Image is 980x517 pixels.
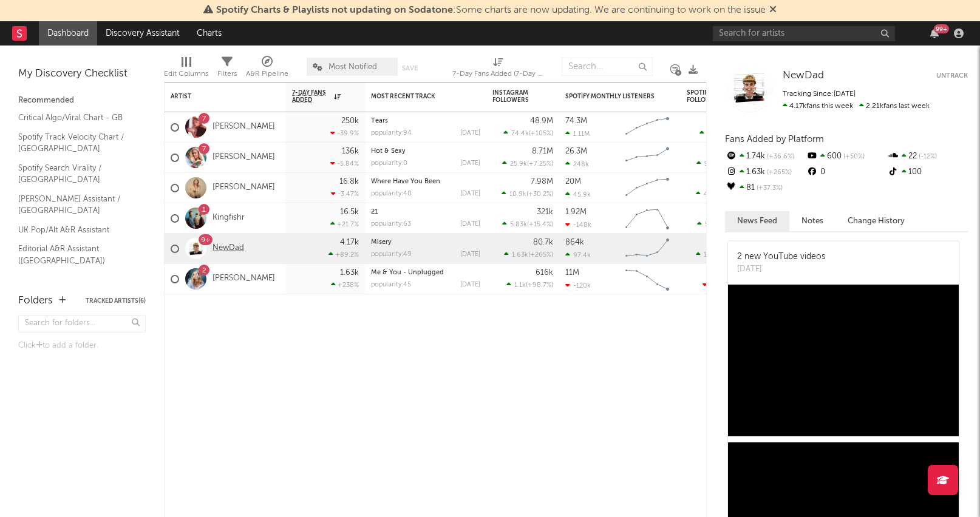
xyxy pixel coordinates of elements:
div: [DATE] [460,191,480,197]
svg: Chart title [620,203,675,234]
a: Discovery Assistant [97,21,188,46]
div: ( ) [503,129,553,137]
div: ( ) [703,281,747,289]
span: 1.63k [512,252,528,258]
span: 10.9k [509,191,526,198]
div: Edit Columns [164,52,208,87]
span: 4.94k [704,191,722,198]
div: popularity: 0 [371,160,407,167]
div: 248k [565,160,589,168]
div: A&R Pipeline [246,52,288,87]
button: 99+ [930,29,939,38]
button: Untrack [936,70,968,82]
div: popularity: 40 [371,191,412,197]
div: -39.9 % [330,129,359,137]
div: Artist [171,93,262,100]
div: 136k [342,147,359,155]
span: +36.6 % [765,154,794,160]
input: Search... [562,58,653,76]
span: 4.17k fans this week [783,103,853,110]
div: 16.8k [339,178,359,186]
div: 22 [887,149,968,164]
div: 600 [806,149,886,164]
div: 11M [565,269,579,277]
div: Hot & Sexy [371,148,480,155]
a: Editorial A&R Assistant ([GEOGRAPHIC_DATA]) [18,242,134,267]
a: Where Have You Been [371,178,440,185]
div: +89.2 % [328,251,359,258]
div: Filters [217,67,237,81]
button: Save [402,65,418,72]
a: Spotify Search Virality / [GEOGRAPHIC_DATA] [18,161,134,186]
div: Where Have You Been [371,178,480,185]
a: Kingfishr [213,213,245,223]
div: popularity: 94 [371,130,412,137]
div: popularity: 45 [371,282,411,288]
span: +15.4 % [529,221,551,228]
div: 100 [887,164,968,180]
div: 1.92M [565,208,587,216]
a: Dashboard [39,21,97,46]
button: Notes [789,211,835,231]
div: A&R Pipeline [246,67,288,81]
div: 8.71M [532,147,553,155]
input: Search for folders... [18,315,146,333]
div: ( ) [502,160,553,167]
div: 99 + [934,24,949,33]
a: [PERSON_NAME] Assistant / [GEOGRAPHIC_DATA] [18,192,134,217]
span: 74.4k [511,130,529,137]
div: Spotify Monthly Listeners [565,93,656,100]
span: 1.74k [704,252,720,258]
span: +265 % [765,169,792,176]
div: 45.9k [565,191,591,198]
div: 7.98M [531,178,553,186]
a: UK Pop/Alt A&R Assistant [18,223,134,237]
div: ( ) [697,220,747,228]
div: [DATE] [460,282,480,288]
div: 26.3M [565,147,587,155]
svg: Chart title [620,143,675,173]
input: Search for artists [713,26,895,41]
div: 1.63k [725,164,806,180]
div: [DATE] [737,263,825,275]
div: Spotify Followers [687,89,729,104]
div: 1.63k [340,269,359,277]
a: Charts [188,21,230,46]
a: Misery [371,239,392,246]
div: 321k [537,208,553,216]
div: Click to add a folder. [18,339,146,353]
div: My Discovery Checklist [18,67,146,81]
span: Spotify Charts & Playlists not updating on Sodatone [216,5,453,15]
div: 7-Day Fans Added (7-Day Fans Added) [452,67,543,81]
svg: Chart title [620,112,675,143]
div: ( ) [699,129,747,137]
div: 97.4k [565,251,591,259]
span: 7-Day Fans Added [292,89,331,104]
div: +21.7 % [330,220,359,228]
a: Tears [371,118,388,124]
div: 7-Day Fans Added (7-Day Fans Added) [452,52,543,87]
span: +7.25 % [529,161,551,167]
a: 21 [371,209,378,215]
div: -148k [565,221,591,229]
div: ( ) [502,220,553,228]
span: : Some charts are now updating. We are continuing to work on the issue [216,5,766,15]
span: +50 % [842,154,865,160]
a: Hot & Sexy [371,148,406,155]
button: News Feed [725,211,789,231]
div: 20M [565,178,581,186]
svg: Chart title [620,264,675,294]
button: Change History [835,211,917,231]
span: 5.83k [510,221,527,228]
span: Most Notified [328,63,377,71]
a: [PERSON_NAME] [213,122,275,132]
span: 1.1k [514,282,526,289]
div: ( ) [696,251,747,258]
span: +30.2 % [528,191,551,198]
a: NewDad [783,70,824,82]
div: [DATE] [460,251,480,258]
div: 864k [565,238,584,246]
div: 48.9M [530,117,553,125]
a: [PERSON_NAME] [213,274,275,284]
button: Tracked Artists(6) [86,298,146,304]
